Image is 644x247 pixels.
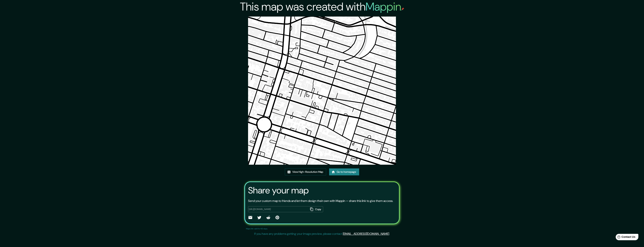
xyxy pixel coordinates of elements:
iframe: Help widget launcher [611,232,640,243]
a: Go to homepage [329,168,359,175]
p: If you have any problems getting your image preview, please contact . [254,232,390,236]
a: [EMAIL_ADDRESS][DOMAIN_NAME] [343,232,389,236]
p: Send your custom map to friends and let them design their own with Mappin — share this link to gi... [248,199,393,203]
h3: Share your map [248,185,309,196]
img: mappin-pin [401,8,404,11]
p: Maps link valid for 60 days. [246,227,268,230]
button: Copy [308,206,323,212]
a: View High-Resolution Map [285,168,326,175]
img: created-map [248,17,396,165]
